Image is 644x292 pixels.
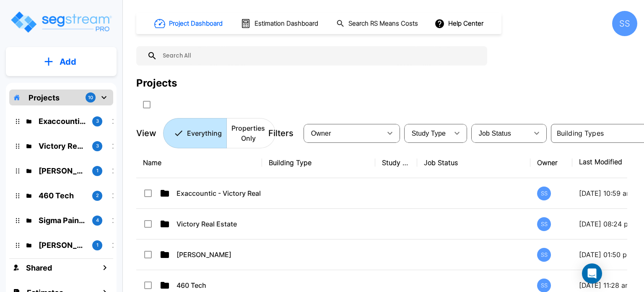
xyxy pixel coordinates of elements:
[433,16,487,32] button: Help Center
[136,147,262,178] th: Name
[96,167,99,174] p: 1
[136,127,156,139] p: View
[479,130,511,137] span: Job Status
[39,140,86,152] p: Victory Real Estate
[231,123,265,143] p: Properties Only
[412,130,446,137] span: Study Type
[169,19,223,29] h1: Project Dashboard
[177,250,260,260] p: [PERSON_NAME]
[163,118,227,148] button: Everything
[163,118,275,148] div: Platform
[26,262,52,274] h1: Shared
[96,142,99,150] p: 3
[29,92,60,103] p: Projects
[60,55,76,68] p: Add
[88,94,93,101] p: 10
[10,10,112,34] img: Logo
[406,121,449,145] div: Select
[157,46,483,66] input: Search All
[537,187,551,200] div: SS
[177,219,260,229] p: Victory Real Estate
[226,118,275,148] button: Properties Only
[582,263,602,284] div: Open Intercom Messenger
[96,192,99,199] p: 2
[348,19,418,29] h1: Search RS Means Costs
[268,127,293,139] p: Filters
[305,121,382,145] div: Select
[311,130,331,137] span: Owner
[39,165,86,176] p: Atkinson Candy
[262,147,375,178] th: Building Type
[177,280,260,290] p: 460 Tech
[333,16,423,32] button: Search RS Means Costs
[39,116,86,127] p: Exaccountic - Victory Real Estate
[6,50,117,74] button: Add
[237,15,323,32] button: Estimation Dashboard
[138,96,155,113] button: SelectAll
[151,14,227,33] button: Project Dashboard
[537,217,551,231] div: SS
[530,147,572,178] th: Owner
[96,217,99,224] p: 4
[39,239,86,251] p: McLane Rental Properties
[537,248,551,262] div: SS
[39,190,86,201] p: 460 Tech
[254,19,318,29] h1: Estimation Dashboard
[39,215,86,226] p: Sigma Pain Clinic
[375,147,417,178] th: Study Type
[187,128,222,138] p: Everything
[96,118,99,125] p: 3
[177,188,260,198] p: Exaccountic - Victory Real Estate
[612,11,637,36] div: SS
[473,121,528,145] div: Select
[96,242,99,249] p: 1
[417,147,530,178] th: Job Status
[136,76,177,91] div: Projects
